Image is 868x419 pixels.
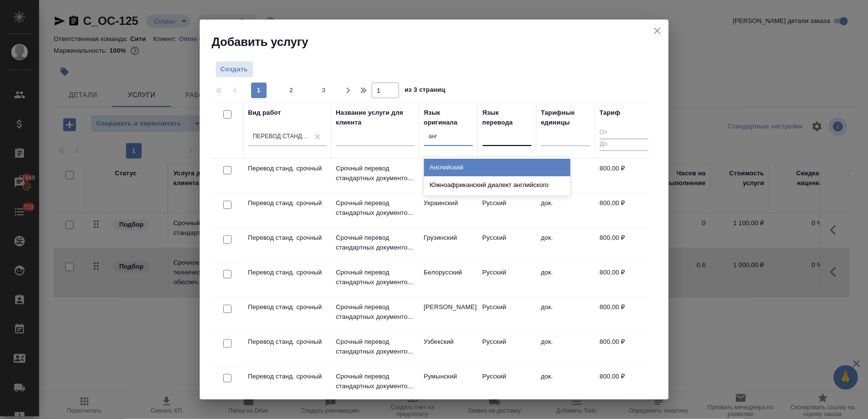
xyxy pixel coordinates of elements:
div: Язык оригинала [424,108,473,127]
td: док. [536,367,595,401]
td: Русский [478,228,536,262]
td: Таджикский [419,159,478,193]
div: Английский [424,159,571,176]
td: 800,00 ₽ [595,332,654,366]
p: Перевод станд. срочный [248,198,326,208]
button: close [650,23,665,38]
p: Перевод станд. срочный [248,372,326,381]
p: Срочный перевод стандартных документо... [336,233,414,252]
td: док. [536,228,595,262]
button: Создать [215,61,254,78]
span: из 3 страниц [405,84,446,98]
td: 800,00 ₽ [595,159,654,193]
td: Грузинский [419,228,478,262]
td: док. [536,332,595,366]
p: Перевод станд. срочный [248,164,326,173]
td: [PERSON_NAME] [419,297,478,332]
td: Румынский [419,367,478,401]
div: Тариф [600,108,621,118]
td: 800,00 ₽ [595,297,654,332]
p: Перевод станд. срочный [248,268,326,277]
input: От [600,127,649,139]
td: Узбекский [419,332,478,366]
button: 3 [316,83,332,98]
p: Срочный перевод стандартных документо... [336,337,414,356]
td: Белорусский [419,263,478,297]
p: Перевод станд. срочный [248,337,326,347]
div: Название услуги для клиента [336,108,414,127]
div: Вид работ [248,108,281,118]
h2: Добавить услугу [212,34,669,50]
td: Русский [478,193,536,228]
td: 800,00 ₽ [595,193,654,228]
p: Срочный перевод стандартных документо... [336,302,414,322]
td: док. [536,263,595,297]
span: 2 [283,85,299,95]
input: До [600,139,649,151]
div: Перевод станд. срочный [253,132,310,141]
td: Русский [478,367,536,401]
td: Русский [478,297,536,332]
div: Тарифные единицы [541,108,590,127]
td: док. [536,193,595,228]
p: Срочный перевод стандартных документо... [336,372,414,391]
p: Срочный перевод стандартных документо... [336,164,414,183]
td: 800,00 ₽ [595,263,654,297]
p: Перевод станд. срочный [248,233,326,243]
p: Срочный перевод стандартных документо... [336,198,414,218]
td: Русский [478,332,536,366]
div: Язык перевода [483,108,531,127]
td: Русский [478,263,536,297]
span: Создать [221,64,248,75]
div: Южноафриканский диалект английского [424,176,571,194]
p: Срочный перевод стандартных документо... [336,268,414,287]
td: 800,00 ₽ [595,228,654,262]
td: Украинский [419,193,478,228]
td: док. [536,297,595,332]
button: 2 [283,83,299,98]
p: Перевод станд. срочный [248,302,326,312]
td: 800,00 ₽ [595,367,654,401]
span: 3 [316,85,332,95]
